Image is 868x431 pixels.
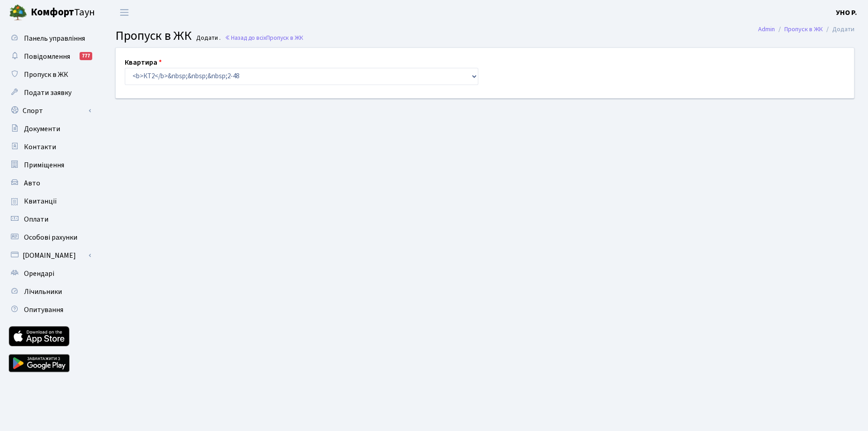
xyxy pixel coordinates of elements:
[24,305,63,315] span: Опитування
[31,5,95,20] span: Таун
[31,5,74,19] b: Комфорт
[24,196,57,206] span: Квитанції
[5,301,95,319] a: Опитування
[225,33,303,42] a: Назад до всіхПропуск в ЖК
[24,70,68,80] span: Пропуск в ЖК
[113,5,136,20] button: Переключити навігацію
[24,232,77,242] span: Особові рахунки
[5,66,95,84] a: Пропуск в ЖК
[5,210,95,228] a: Оплати
[5,84,95,102] a: Подати заявку
[24,178,40,188] span: Авто
[24,269,54,279] span: Орендарі
[5,283,95,301] a: Лічильники
[5,47,95,66] a: Повідомлення777
[125,57,162,68] label: Квартира
[745,20,868,39] nav: breadcrumb
[24,33,85,43] span: Панель управління
[5,138,95,156] a: Контакти
[836,8,857,18] b: УНО Р.
[266,33,303,42] span: Пропуск в ЖК
[5,156,95,174] a: Приміщення
[24,142,56,152] span: Контакти
[758,24,775,34] a: Admin
[5,246,95,265] a: [DOMAIN_NAME]
[5,29,95,47] a: Панель управління
[5,265,95,283] a: Орендарі
[24,52,70,62] span: Повідомлення
[5,192,95,210] a: Квитанції
[5,102,95,120] a: Спорт
[836,7,857,18] a: УНО Р.
[5,228,95,246] a: Особові рахунки
[823,24,854,34] li: Додати
[115,27,192,45] span: Пропуск в ЖК
[194,34,221,42] small: Додати .
[80,52,92,60] div: 777
[24,88,71,98] span: Подати заявку
[9,4,27,22] img: logo.png
[24,160,64,170] span: Приміщення
[24,214,48,224] span: Оплати
[5,120,95,138] a: Документи
[24,124,60,134] span: Документи
[24,287,62,297] span: Лічильники
[784,24,823,34] a: Пропуск в ЖК
[5,174,95,192] a: Авто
